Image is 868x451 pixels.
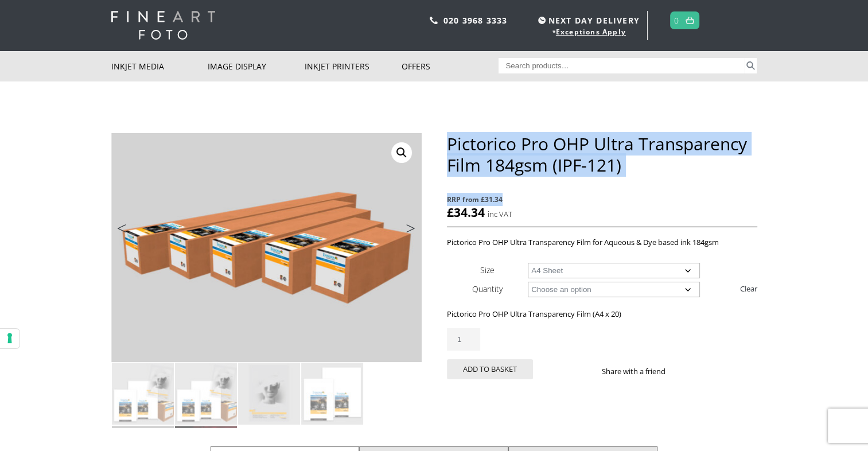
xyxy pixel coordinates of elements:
[535,14,640,27] span: NEXT DAY DELIVERY
[305,51,402,81] a: Inkjet Printers
[238,363,300,425] img: Pictorico Pro OHP Ultra Transparency Film 184gsm (IPF-121) - Image 3
[447,236,757,249] p: Pictorico Pro OHP Ultra Transparency Film for Aqueous & Dye based ink 184gsm
[679,367,688,376] img: facebook sharing button
[602,365,679,378] p: Share with a friend
[111,51,208,81] a: Inkjet Media
[430,17,438,24] img: phone.svg
[175,363,237,425] img: Pictorico Pro OHP Ultra Transparency Film 184gsm (IPF-121) - Image 2
[447,133,757,176] h1: Pictorico Pro OHP Ultra Transparency Film 184gsm (IPF-121)
[472,283,503,294] label: Quantity
[447,328,480,351] input: Product quantity
[693,367,702,376] img: twitter sharing button
[480,265,495,275] label: Size
[686,17,694,24] img: basket.svg
[112,363,174,425] img: Pictorico Pro OHP Ultra Transparency Film 184gsm (IPF-121)
[499,58,744,73] input: Search products…
[111,11,215,40] img: logo-white.svg
[208,51,305,81] a: Image Display
[402,51,499,81] a: Offers
[447,204,485,220] bdi: 34.34
[447,359,533,379] button: Add to basket
[707,367,716,376] img: email sharing button
[447,204,454,220] span: £
[674,12,679,29] a: 0
[538,17,546,24] img: time.svg
[447,308,757,321] p: Pictorico Pro OHP Ultra Transparency Film (A4 x 20)
[301,363,363,425] img: Pictorico Pro OHP Ultra Transparency Film 184gsm (IPF-121) - Image 4
[556,27,626,37] a: Exceptions Apply
[740,279,757,298] a: Clear options
[447,193,757,206] span: RRP from £31.34
[744,58,757,73] button: Search
[391,142,412,163] a: View full-screen image gallery
[443,15,508,26] a: 020 3968 3333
